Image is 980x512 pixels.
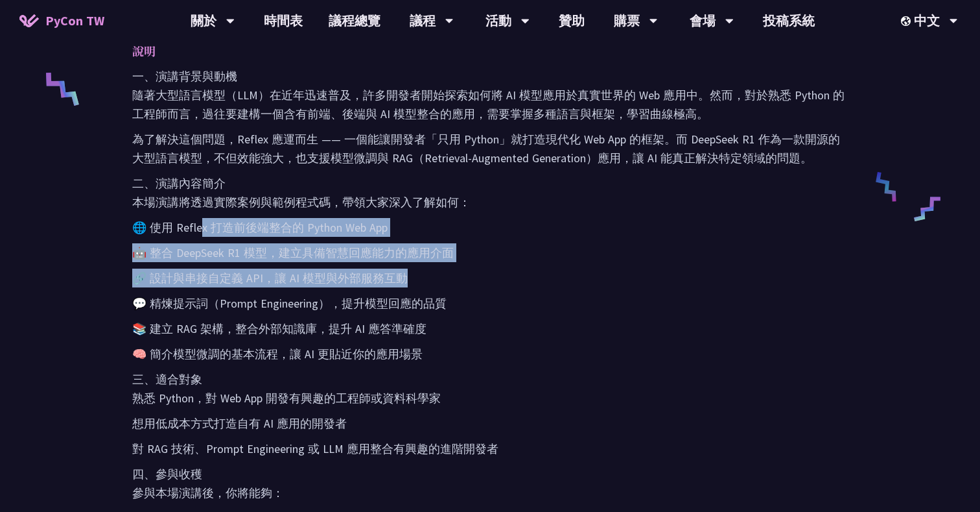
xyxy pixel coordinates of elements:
[132,319,848,338] p: 📚 建立 RAG 架構，整合外部知識庫，提升 AI 應答準確度
[132,130,848,167] p: 為了解決這個問題，Reflex 應運而生 —— 一個能讓開發者「只用 Python」就打造現代化 Web App 的框架。而 DeepSeek R1 作為一款開源的大型語言模型，不但效能強大，也...
[132,465,848,502] p: 四、參與收穫 參與本場演講後，你將能夠：
[132,294,848,313] p: 💬 精煉提示詞（Prompt Engineering），提升模型回應的品質
[132,243,848,262] p: 🤖 整合 DeepSeek R1 模型，建立具備智慧回應能力的應用介面
[132,439,848,458] p: 對 RAG 技術、Prompt Engineering 或 LLM 應用整合有興趣的進階開發者
[132,414,848,433] p: 想用低成本方式打造自有 AI 應用的開發者
[45,11,104,30] span: PyCon TW
[132,67,848,123] p: 一、演講背景與動機 隨著大型語言模型（LLM）在近年迅速普及，許多開發者開始探索如何將 AI 模型應用於真實世界的 Web 應用中。然而，對於熟悉 Python 的工程師而言，過往要建構一個含有...
[901,16,914,26] img: Locale Icon
[132,174,848,212] p: 二、演講內容簡介 本場演講將透過實際案例與範例程式碼，帶領大家深入了解如何：
[6,5,117,37] a: PyCon TW
[19,14,39,27] img: Home icon of PyCon TW 2025
[132,370,848,408] p: 三、適合對象 熟悉 Python，對 Web App 開發有興趣的工程師或資料科學家
[132,269,848,287] p: 🔗 設計與串接自定義 API，讓 AI 模型與外部服務互動
[132,345,848,363] p: 🧠 簡介模型微調的基本流程，讓 AI 更貼近你的應用場景
[132,42,822,60] p: 說明
[132,218,848,237] p: 🌐 使用 Reflex 打造前後端整合的 Python Web App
